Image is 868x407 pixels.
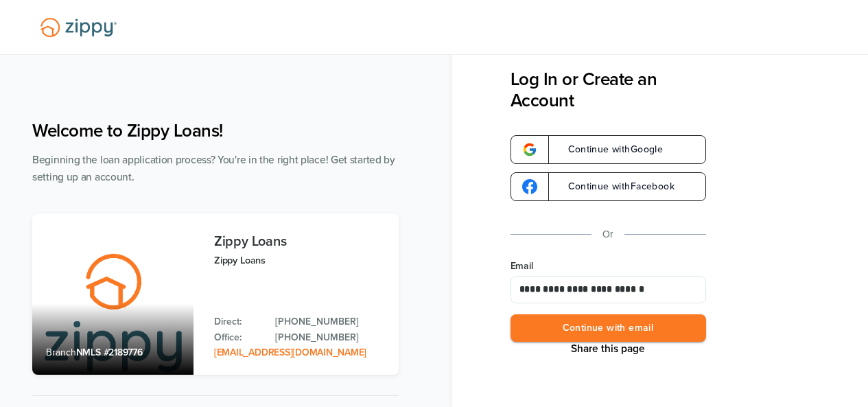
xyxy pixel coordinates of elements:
[275,314,385,329] a: Direct Phone: 512-975-2947
[511,135,706,164] a: google-logoContinue withGoogle
[554,145,664,154] span: Continue with Google
[46,347,76,358] span: Branch
[32,12,125,43] img: Lender Logo
[511,314,706,342] button: Continue with email
[32,120,399,141] h1: Welcome to Zippy Loans!
[275,330,385,345] a: Office Phone: 512-975-2947
[214,253,385,268] p: Zippy Loans
[511,69,706,111] h3: Log In or Create an Account
[214,330,261,345] p: Office:
[214,347,366,358] a: Email Address: zippyguide@zippymh.com
[602,226,613,243] p: Or
[522,179,537,194] img: google-logo
[214,314,261,329] p: Direct:
[76,347,143,358] span: NMLS #2189776
[32,154,395,183] span: Beginning the loan application process? You're in the right place! Get started by setting up an a...
[511,276,706,303] input: Email Address
[214,234,385,249] h3: Zippy Loans
[511,259,706,273] label: Email
[567,342,649,356] button: Share This Page
[554,182,675,191] span: Continue with Facebook
[522,142,537,157] img: google-logo
[511,172,706,201] a: google-logoContinue withFacebook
